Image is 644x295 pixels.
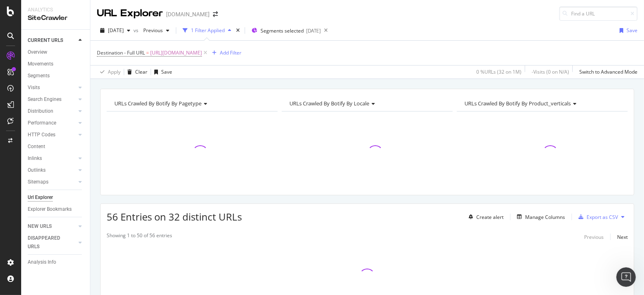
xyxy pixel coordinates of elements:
span: Segments selected [261,27,304,34]
span: Destination - Full URL [97,49,145,56]
div: Add Filter [220,49,241,56]
h4: URLs Crawled By Botify By product_verticals [463,97,620,110]
a: Performance [28,119,76,127]
button: Save [616,24,637,37]
div: Save [626,27,637,34]
span: URLs Crawled By Botify By product_verticals [464,100,571,107]
button: Switch to Advanced Mode [576,66,637,79]
div: Overview [28,48,47,57]
a: Analysis Info [28,258,84,267]
span: 2025 Aug. 3rd [108,27,124,34]
div: arrow-right-arrow-left [213,11,218,17]
div: SiteCrawler [28,13,83,23]
div: [DATE] [306,27,321,34]
div: Search Engines [28,95,61,104]
a: CURRENT URLS [28,36,76,45]
div: Manage Columns [525,214,565,221]
span: URLs Crawled By Botify By pagetype [114,100,202,107]
h4: URLs Crawled By Botify By locale [288,97,445,110]
div: [DOMAIN_NAME] [166,10,210,18]
div: Analysis Info [28,258,56,267]
button: Apply [97,66,120,79]
div: Analytics [28,7,83,13]
button: 1 Filter Applied [180,24,234,37]
div: Next [617,234,628,240]
a: Outlinks [28,166,76,175]
span: 56 Entries on 32 distinct URLs [107,210,242,223]
a: Distribution [28,107,76,116]
div: Switch to Advanced Mode [579,68,637,75]
h4: URLs Crawled By Botify By pagetype [113,97,270,110]
div: times [234,26,241,35]
div: URL Explorer [97,7,163,20]
div: - Visits ( 0 on N/A ) [532,68,569,75]
div: Performance [28,119,56,127]
a: Movements [28,60,84,68]
button: Next [617,232,628,242]
div: Movements [28,60,53,68]
div: 1 Filter Applied [191,27,225,34]
a: Content [28,142,84,151]
input: Find a URL [559,7,637,21]
div: Previous [584,234,604,240]
div: Distribution [28,107,53,116]
span: URLs Crawled By Botify By locale [289,100,369,107]
button: Segments selected[DATE] [248,24,321,37]
div: Sitemaps [28,178,48,186]
a: Visits [28,83,76,92]
button: Previous [584,232,604,242]
div: Visits [28,83,40,92]
button: Export as CSV [575,210,618,223]
div: Inlinks [28,154,42,163]
span: vs [134,27,140,34]
button: Save [151,66,172,79]
a: DISAPPEARED URLS [28,234,76,251]
iframe: Intercom live chat [616,267,636,287]
div: Clear [135,68,147,75]
button: [DATE] [97,24,134,37]
div: Create alert [476,214,504,221]
a: Inlinks [28,154,76,163]
a: Url Explorer [28,193,84,202]
div: NEW URLS [28,222,52,231]
a: Search Engines [28,95,76,104]
div: Url Explorer [28,193,53,202]
div: 0 % URLs ( 32 on 1M ) [476,68,521,75]
button: Add Filter [209,48,241,58]
a: HTTP Codes [28,131,76,139]
div: Export as CSV [587,214,618,221]
span: = [146,49,149,56]
div: DISAPPEARED URLS [28,234,69,251]
span: [URL][DOMAIN_NAME] [150,47,202,59]
a: Explorer Bookmarks [28,205,84,214]
div: Explorer Bookmarks [28,205,72,214]
div: Apply [108,68,120,75]
button: Clear [124,66,147,79]
div: Showing 1 to 50 of 56 entries [107,232,172,242]
div: Content [28,142,45,151]
button: Create alert [465,210,504,223]
a: NEW URLS [28,222,76,231]
div: Save [161,68,172,75]
span: Previous [140,27,163,34]
a: Segments [28,72,84,80]
div: Outlinks [28,166,46,175]
div: Segments [28,72,50,80]
div: HTTP Codes [28,131,55,139]
button: Previous [140,24,173,37]
button: Manage Columns [514,212,565,222]
div: CURRENT URLS [28,36,63,45]
a: Sitemaps [28,178,76,186]
a: Overview [28,48,84,57]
